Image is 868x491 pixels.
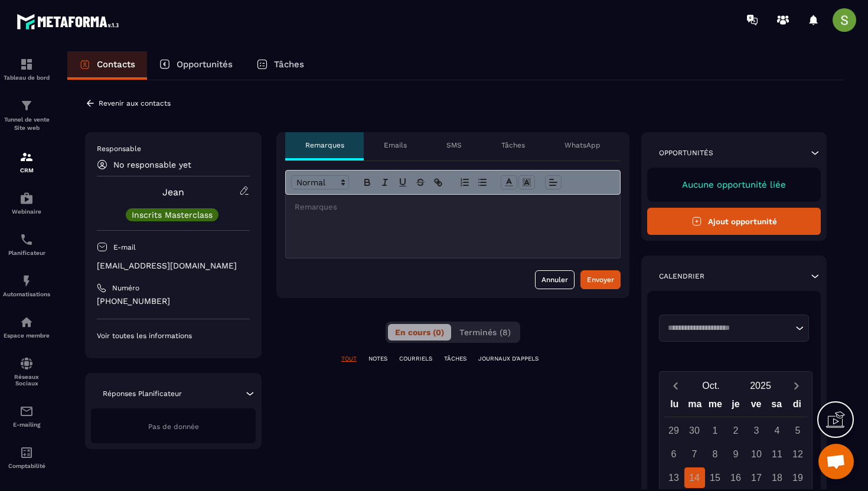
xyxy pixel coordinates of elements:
button: En cours (0) [388,324,451,341]
img: scheduler [19,233,34,247]
div: je [726,396,746,417]
p: Réseaux Sociaux [3,374,50,387]
div: 10 [746,444,767,464]
p: SMS [446,140,462,150]
p: Voir toutes les informations [97,331,250,341]
div: 18 [767,467,788,488]
button: Annuler [535,270,575,289]
span: En cours (0) [395,328,444,337]
button: Next month [785,378,807,394]
button: Open years overlay [736,375,785,396]
p: TOUT [341,355,357,363]
a: automationsautomationsAutomatisations [3,265,50,306]
a: formationformationCRM [3,141,50,182]
p: Webinaire [3,208,50,215]
div: 1 [705,420,726,441]
button: Envoyer [580,270,621,289]
p: CRM [3,167,50,174]
img: automations [19,315,34,329]
div: 5 [788,420,808,441]
div: 12 [788,444,808,464]
img: accountant [19,446,34,460]
a: Contacts [67,51,147,80]
img: formation [19,57,34,71]
a: Jean [162,186,184,198]
p: Numéro [112,283,139,293]
p: Contacts [97,59,135,70]
div: ve [746,396,766,417]
a: formationformationTableau de bord [3,48,50,90]
a: Tâches [244,51,316,80]
p: Revenir aux contacts [99,99,171,107]
span: Pas de donnée [148,423,199,431]
div: 19 [788,467,808,488]
p: Remarques [305,140,344,150]
a: schedulerschedulerPlanificateur [3,224,50,265]
input: Search for option [664,322,792,334]
div: di [787,396,807,417]
div: me [705,396,726,417]
img: formation [19,150,34,164]
div: Search for option [659,315,809,342]
span: Terminés (8) [459,328,511,337]
p: Automatisations [3,291,50,297]
a: accountantaccountantComptabilité [3,437,50,478]
p: Responsable [97,144,250,153]
div: 2 [726,420,746,441]
a: emailemailE-mailing [3,395,50,437]
a: automationsautomationsEspace membre [3,306,50,348]
div: 9 [726,444,746,464]
img: email [19,404,34,418]
div: 7 [684,444,705,464]
p: [EMAIL_ADDRESS][DOMAIN_NAME] [97,260,250,271]
img: formation [19,99,34,113]
div: Ouvrir le chat [818,444,854,479]
div: 16 [726,467,746,488]
p: JOURNAUX D'APPELS [478,355,539,363]
div: 15 [705,467,726,488]
img: logo [17,11,123,32]
p: TÂCHES [444,355,466,363]
p: Emails [384,140,407,150]
p: Calendrier [659,271,704,281]
div: 29 [664,420,684,441]
p: Réponses Planificateur [103,389,182,398]
div: 17 [746,467,767,488]
p: Tâches [274,59,304,70]
p: E-mail [113,243,136,252]
div: 30 [684,420,705,441]
p: Opportunités [659,148,713,158]
p: E-mailing [3,421,50,428]
p: Tunnel de vente Site web [3,116,50,132]
p: Tableau de bord [3,74,50,81]
div: 4 [767,420,788,441]
p: WhatsApp [564,140,601,150]
p: No responsable yet [113,160,191,169]
button: Ajout opportunité [647,208,821,235]
a: Opportunités [147,51,244,80]
div: 13 [664,467,684,488]
p: COURRIELS [399,355,432,363]
p: Opportunités [177,59,233,70]
a: automationsautomationsWebinaire [3,182,50,224]
div: ma [685,396,706,417]
p: Aucune opportunité liée [659,179,809,190]
div: sa [766,396,787,417]
p: [PHONE_NUMBER] [97,296,250,307]
img: automations [19,191,34,205]
div: 8 [705,444,726,464]
img: automations [19,274,34,288]
button: Open months overlay [686,375,736,396]
button: Terminés (8) [452,324,518,341]
button: Previous month [664,378,686,394]
p: Comptabilité [3,463,50,469]
div: lu [664,396,685,417]
p: Inscrits Masterclass [132,211,213,219]
a: formationformationTunnel de vente Site web [3,90,50,141]
div: 11 [767,444,788,464]
div: 3 [746,420,767,441]
div: 6 [664,444,684,464]
p: Planificateur [3,250,50,256]
p: Espace membre [3,332,50,339]
div: 14 [684,467,705,488]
